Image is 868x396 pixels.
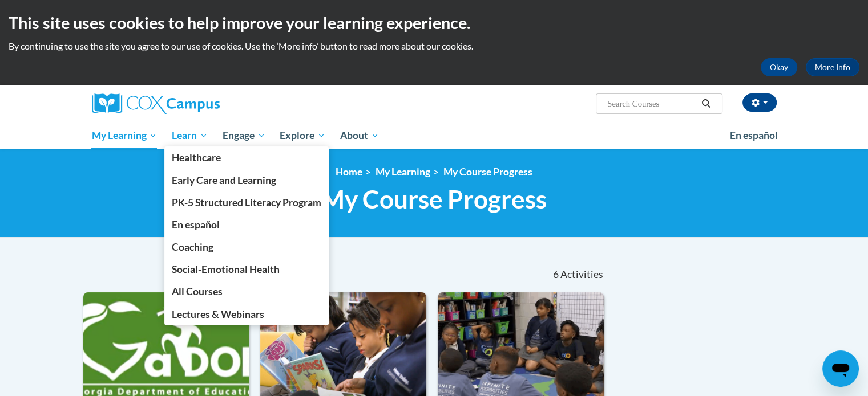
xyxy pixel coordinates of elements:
a: En español [722,124,785,148]
a: My Learning [376,166,430,178]
span: Social-Emotional Health [172,263,280,275]
a: My Course Progress [443,166,532,178]
iframe: Button to launch messaging window [822,350,859,387]
p: By continuing to use the site you agree to our use of cookies. Use the ‘More info’ button to read... [9,40,859,52]
span: En español [730,129,778,141]
span: All Courses [172,285,223,297]
a: Social-Emotional Health [164,258,329,280]
span: Coaching [172,241,213,253]
button: Okay [761,58,797,76]
a: PK-5 Structured Literacy Program [164,191,329,214]
a: About [333,123,386,149]
span: My Learning [91,129,157,142]
a: Home [336,166,362,178]
a: More Info [806,58,859,76]
img: Cox Campus [92,93,220,114]
span: Healthcare [172,152,221,164]
button: Account Settings [742,93,777,112]
a: Engage [215,123,273,149]
span: Lectures & Webinars [172,308,264,320]
span: My Course Progress [321,184,547,214]
a: Cox Campus [92,93,309,114]
div: Main menu [75,123,794,149]
span: 6 [552,268,558,281]
span: Engage [223,129,265,142]
input: Search Courses [606,97,697,111]
a: Explore [272,123,333,149]
span: Learn [172,129,208,142]
span: Early Care and Learning [172,174,276,186]
h2: This site uses cookies to help improve your learning experience. [9,11,859,34]
span: Activities [560,268,603,281]
button: Search [697,97,714,111]
span: Explore [280,129,325,142]
a: My Learning [84,123,165,149]
span: En español [172,219,220,231]
a: Learn [164,123,215,149]
a: All Courses [164,280,329,303]
span: PK-5 Structured Literacy Program [172,197,321,209]
a: Lectures & Webinars [164,303,329,325]
a: Early Care and Learning [164,169,329,191]
a: Healthcare [164,146,329,169]
span: About [340,129,379,142]
a: Coaching [164,236,329,258]
a: En español [164,214,329,236]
